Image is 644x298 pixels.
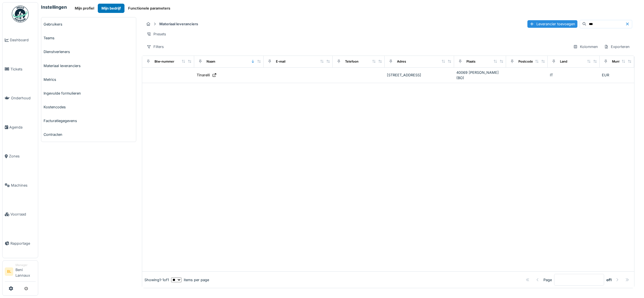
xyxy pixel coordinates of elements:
[15,263,36,267] div: Manager
[612,59,632,64] div: Munteenheid
[602,72,632,78] div: EUR
[602,43,632,51] div: Exporteren
[3,26,38,55] a: Dashboard
[157,21,200,27] strong: Materiaal leveranciers
[5,267,13,276] li: BL
[3,142,38,171] a: Zones
[41,128,136,141] a: Contracten
[550,72,597,78] div: IT
[98,4,124,13] button: Mijn bedrijf
[207,59,215,64] div: Naam
[560,59,567,64] div: Land
[144,43,166,51] div: Filters
[10,37,36,43] span: Dashboard
[41,59,136,73] a: Materiaal leveranciers
[144,277,169,283] div: Showing 1 - 1 of 1
[41,100,136,114] a: Kostencodes
[11,183,36,188] span: Machines
[144,30,169,38] div: Presets
[345,59,359,64] div: Telefoon
[387,72,452,78] div: [STREET_ADDRESS]
[9,125,36,130] span: Agenda
[41,31,136,45] a: Teams
[3,200,38,229] a: Voorraad
[15,263,36,280] li: Beni Lannaux
[571,43,600,51] div: Kolommen
[456,70,504,81] div: 40069 [PERSON_NAME](BO)
[11,95,36,101] span: Onderhoud
[41,86,136,100] a: Ingevulde formulieren
[9,153,36,159] span: Zones
[10,212,36,217] span: Voorraad
[466,59,475,64] div: Plaats
[124,4,174,13] button: Functionele parameters
[12,6,29,22] img: Badge_color-CXgf-gQk.svg
[3,113,38,142] a: Agenda
[3,229,38,258] a: Rapportage
[606,277,612,283] strong: of 1
[397,59,406,64] div: Adres
[41,114,136,128] a: Facturatiegegevens
[5,263,36,282] a: BL ManagerBeni Lannaux
[3,171,38,200] a: Machines
[197,72,210,78] div: Tinarelli
[10,241,36,246] span: Rapportage
[3,55,38,84] a: Tickets
[71,4,98,13] button: Mijn profiel
[171,277,209,283] div: items per page
[527,20,577,28] div: Leverancier toevoegen
[41,4,67,10] h6: Instellingen
[518,59,533,64] div: Postcode
[276,59,285,64] div: E-mail
[3,84,38,113] a: Onderhoud
[41,45,136,59] a: Dienstverleners
[155,59,174,64] div: Btw-nummer
[41,73,136,86] a: Metrics
[41,17,136,31] a: Gebruikers
[543,277,552,283] div: Page
[10,67,36,72] span: Tickets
